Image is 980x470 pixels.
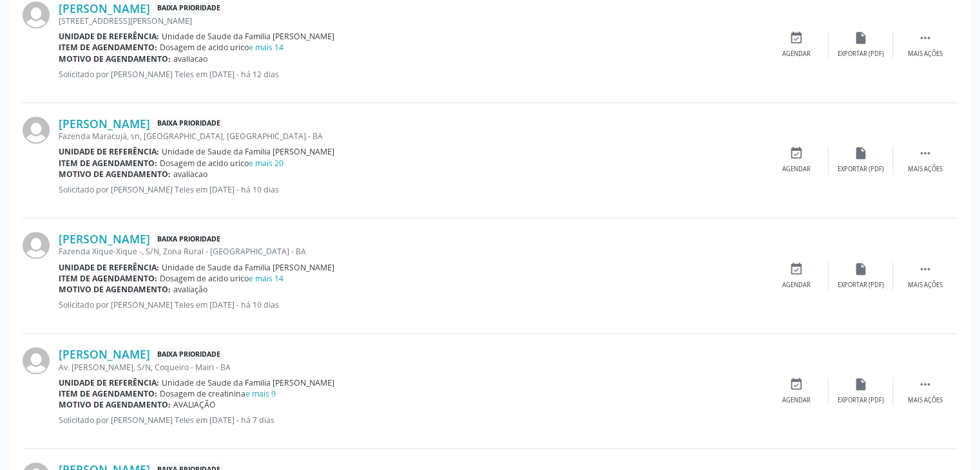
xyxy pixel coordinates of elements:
i: insert_drive_file [854,146,868,160]
a: e mais 14 [249,273,283,284]
b: Item de agendamento: [59,273,157,284]
i: event_available [789,31,803,45]
span: Unidade de Saude da Familia [PERSON_NAME] [162,262,334,273]
i:  [918,146,932,160]
span: Dosagem de acido urico [160,273,283,284]
i: event_available [789,262,803,276]
span: Dosagem de acido urico [160,42,283,53]
span: Dosagem de acido urico [160,158,283,169]
div: Agendar [782,396,811,405]
div: Agendar [782,281,811,290]
div: [STREET_ADDRESS][PERSON_NAME] [59,15,764,26]
a: [PERSON_NAME] [59,1,150,15]
span: Baixa Prioridade [155,348,223,361]
i:  [918,377,932,391]
b: Unidade de referência: [59,146,159,157]
b: Item de agendamento: [59,388,157,399]
div: Mais ações [908,281,943,290]
div: Exportar (PDF) [838,281,884,290]
div: Agendar [782,50,811,59]
span: Dosagem de creatinina [160,388,276,399]
div: Exportar (PDF) [838,165,884,174]
div: Agendar [782,165,811,174]
i: insert_drive_file [854,262,868,276]
span: Baixa Prioridade [155,117,223,131]
a: e mais 20 [249,158,283,169]
p: Solicitado por [PERSON_NAME] Teles em [DATE] - há 10 dias [59,184,764,195]
div: Exportar (PDF) [838,50,884,59]
b: Motivo de agendamento: [59,399,171,410]
img: img [23,1,50,28]
div: Mais ações [908,396,943,405]
b: Item de agendamento: [59,158,157,169]
b: Unidade de referência: [59,31,159,42]
a: e mais 14 [249,42,283,53]
span: avaliacao [173,53,207,64]
span: Unidade de Saude da Familia [PERSON_NAME] [162,146,334,157]
span: avaliação [173,284,207,295]
i: event_available [789,146,803,160]
div: Fazenda Xique-Xique -, S/N, Zona Rural - [GEOGRAPHIC_DATA] - BA [59,246,764,257]
span: Baixa Prioridade [155,2,223,15]
img: img [23,117,50,144]
span: Unidade de Saude da Familia [PERSON_NAME] [162,31,334,42]
i: insert_drive_file [854,377,868,391]
a: [PERSON_NAME] [59,347,150,361]
div: Fazenda Maracujá, sn, [GEOGRAPHIC_DATA], [GEOGRAPHIC_DATA] - BA [59,131,764,142]
img: img [23,347,50,374]
p: Solicitado por [PERSON_NAME] Teles em [DATE] - há 12 dias [59,69,764,80]
p: Solicitado por [PERSON_NAME] Teles em [DATE] - há 7 dias [59,415,764,426]
b: Motivo de agendamento: [59,53,171,64]
b: Motivo de agendamento: [59,284,171,295]
a: [PERSON_NAME] [59,117,150,131]
a: e mais 9 [245,388,276,399]
b: Unidade de referência: [59,262,159,273]
i: insert_drive_file [854,31,868,45]
p: Solicitado por [PERSON_NAME] Teles em [DATE] - há 10 dias [59,299,764,310]
i:  [918,262,932,276]
img: img [23,232,50,259]
b: Motivo de agendamento: [59,169,171,180]
div: Mais ações [908,165,943,174]
a: [PERSON_NAME] [59,232,150,246]
span: Baixa Prioridade [155,232,223,246]
div: Mais ações [908,50,943,59]
i: event_available [789,377,803,391]
div: Exportar (PDF) [838,396,884,405]
div: Av. [PERSON_NAME], S/N, Coqueiro - Mairi - BA [59,362,764,373]
i:  [918,31,932,45]
span: Unidade de Saude da Familia [PERSON_NAME] [162,377,334,388]
b: Unidade de referência: [59,377,159,388]
span: AVALIAÇÃO [173,399,216,410]
span: avaliacao [173,169,207,180]
b: Item de agendamento: [59,42,157,53]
